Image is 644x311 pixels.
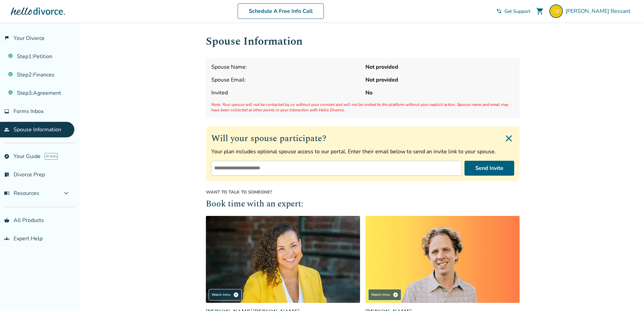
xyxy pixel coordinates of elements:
[62,189,70,197] span: expand_more
[206,189,520,195] span: Want to talk to someone?
[368,289,401,301] div: Watch Intro
[4,36,9,41] span: flag_2
[365,89,514,96] strong: No
[365,63,514,71] strong: Not provided
[365,76,514,84] strong: Not provided
[4,191,9,196] span: menu_book
[503,133,514,144] img: Close invite form
[365,216,520,303] img: James Traub
[4,236,9,241] span: groups
[4,109,9,114] span: inbox
[4,172,9,177] span: list_alt_check
[14,108,44,115] span: Forms Inbox
[504,8,530,15] span: Get Support
[4,127,9,132] span: people
[206,33,520,50] h1: Spouse Information
[496,8,530,15] a: phone_in_talkGet Support
[496,8,502,14] span: phone_in_talk
[211,89,360,96] span: Invited
[566,7,633,15] span: [PERSON_NAME] Bessant
[4,218,9,223] span: shopping_basket
[464,161,514,176] button: Send Invite
[211,132,514,145] h2: Will your spouse participate?
[610,279,644,311] iframe: Chat Widget
[211,63,360,71] span: Spouse Name:
[206,216,360,303] img: Claudia Brown Coulter
[238,3,324,19] a: Schedule A Free Info Call
[4,190,39,197] span: Resources
[45,153,58,160] span: AI beta
[549,4,563,18] img: cordiebessant@yahoo.com
[211,76,360,84] span: Spouse Email:
[536,7,544,15] span: shopping_cart
[393,292,398,297] span: play_circle
[233,292,239,297] span: play_circle
[211,102,514,113] span: Note: Your spouse will not be contacted by us without your consent and will not be invited to the...
[4,154,9,159] span: explore
[209,289,242,301] div: Watch Intro
[211,148,514,155] p: Your plan includes optional spouse access to our portal. Enter their email below to send an invit...
[206,198,520,211] h2: Book time with an expert:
